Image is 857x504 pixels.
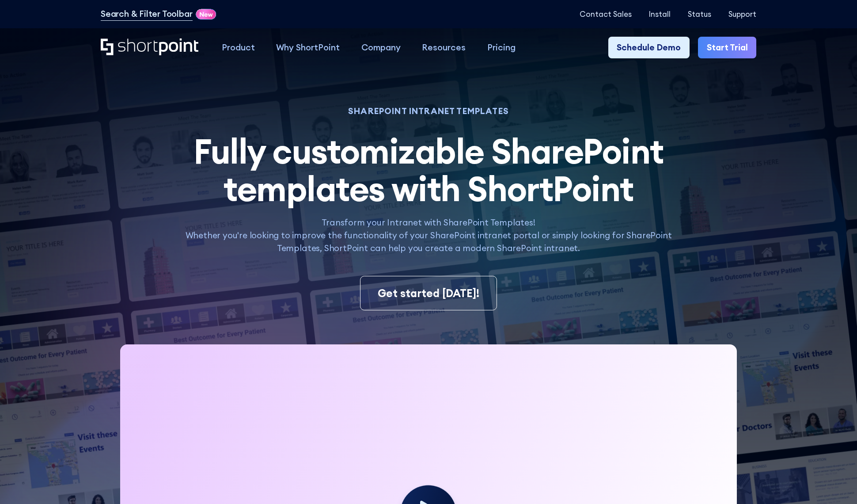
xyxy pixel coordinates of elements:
p: Transform your Intranet with SharePoint Templates! Whether you're looking to improve the function... [178,216,679,255]
a: Why ShortPoint [265,37,351,58]
a: Status [688,10,711,19]
a: Support [728,10,756,19]
div: Why ShortPoint [276,41,340,54]
a: Install [648,10,671,19]
a: Contact Sales [580,10,632,19]
a: Home [101,38,201,57]
div: Pricing [487,41,516,54]
a: Product [211,37,266,58]
h1: SHAREPOINT INTRANET TEMPLATES [178,107,679,115]
a: Get started [DATE]! [360,276,497,310]
div: Get started [DATE]! [378,285,479,301]
a: Company [351,37,412,58]
iframe: Chat Widget [813,462,857,504]
div: Company [361,41,401,54]
div: Product [222,41,255,54]
a: Schedule Demo [608,37,690,58]
a: Pricing [477,37,527,58]
a: Resources [411,37,477,58]
a: Search & Filter Toolbar [101,8,193,20]
a: Start Trial [698,37,756,58]
div: Resources [422,41,466,54]
span: Fully customizable SharePoint templates with ShortPoint [193,129,663,210]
